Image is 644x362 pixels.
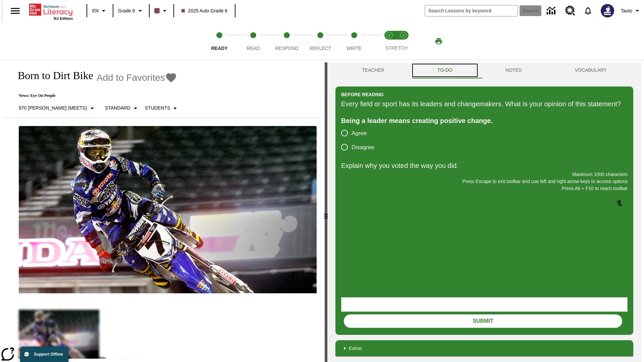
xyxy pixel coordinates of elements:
[385,45,408,51] span: STRETCH
[92,7,99,14] span: EN
[341,178,628,185] p: Press Escape to exit toolbar and use left and right arrow keys to access options
[327,62,641,362] div: activity
[3,5,98,11] body: Explain why you voted the way you did. Maximum 1000 characters Press Alt + F10 to reach toolbar P...
[388,34,390,37] text: 1
[579,2,597,19] a: Notifications
[335,62,633,78] div: Instructional Panel Tabs
[380,23,399,60] button: Stretch Read step 1 of 2
[335,23,374,60] button: Write step 5 of 5
[200,23,239,60] button: Ready step 1 of 5
[352,129,367,138] span: Agree
[19,126,317,294] img: Motocross racer James Stewart flies through the air on his dirt bike.
[29,2,73,20] div: Home
[335,62,411,78] button: Teacher
[233,23,272,60] button: Read step 2 of 5
[211,46,228,51] span: Ready
[97,72,165,83] span: Add to Favorites
[618,5,644,17] button: Profile/Settings
[181,7,228,14] span: 2025 Auto Grade 6
[411,62,479,78] button: TO-DO
[344,314,622,328] button: Submit
[97,72,177,83] button: Add to Favorites - Born to Dirt Bike
[341,171,628,178] p: Maximum 1000 characters
[341,160,628,171] p: Explain why you voted the way you did.
[352,143,374,152] span: Disagree
[267,23,306,60] button: Respond step 3 of 5
[335,340,633,356] div: Extras
[145,105,170,112] p: Students
[102,102,142,114] button: Scaffolds, Standard
[247,46,260,51] span: Read
[402,34,404,37] text: 2
[341,91,384,98] h2: Before Reading
[548,62,633,78] button: VOCABULARY
[349,345,362,352] p: Extras
[3,62,325,359] div: reading
[115,5,147,17] button: Grade: Grade 6, Select a grade
[310,46,331,51] span: Reflect
[118,7,135,14] span: Grade 6
[11,93,182,98] p: News: Eye On People
[341,185,628,192] p: Press Alt + F10 to reach toolbar
[19,105,87,112] p: 970 [PERSON_NAME] (Meets)
[394,23,413,60] button: Stretch Respond step 2 of 2
[479,62,548,78] button: NOTES
[142,102,182,114] button: Select Student
[425,5,518,16] input: search field
[621,7,632,14] span: Tauto
[428,35,449,47] button: Print
[597,2,618,19] button: Select a new avatar
[543,2,561,20] a: Data Center
[11,69,93,82] h1: Born to Dirt Bike
[341,115,628,126] div: Being a leader means creating positive change.
[275,46,298,51] span: Respond
[346,46,362,51] span: Write
[89,5,111,17] button: Language: EN, Select a language
[5,1,25,21] button: Open side menu
[16,102,99,114] button: Select Lexile, 970 Lexile (Meets)
[341,126,380,154] div: poll
[611,195,628,212] button: Click to activate and allow voice recognition
[325,62,327,362] div: Press Enter or Spacebar and then press right and left arrow keys to move the slider
[54,16,73,20] span: NJ Edition
[152,5,171,17] button: Class color is dark brown. Change class color
[105,105,130,112] p: Standard
[341,99,628,109] div: Every field or sport has its leaders and changemakers. What is your opinion of this statement?
[34,352,63,357] span: Support Offline
[20,347,68,362] button: Support Offline
[301,23,340,60] button: Reflect step 4 of 5
[601,4,614,17] img: Avatar
[561,2,579,20] a: Resource Center, Will open in new tab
